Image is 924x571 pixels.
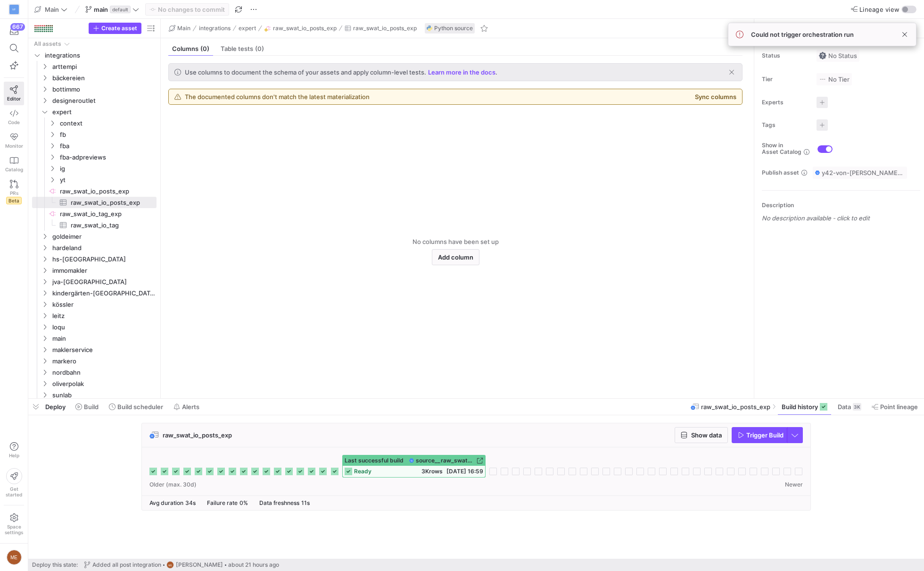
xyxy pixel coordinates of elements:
a: source__raw_swat_io_posts_exp__raw_swat_io_posts_exp [409,457,483,464]
span: bäckereien [52,73,155,84]
div: Press SPACE to select this row. [32,50,157,61]
a: Editor [4,82,24,105]
div: Press SPACE to select this row. [32,231,157,242]
div: VF [9,5,19,14]
span: kössler [52,299,155,310]
span: Create asset [101,25,137,32]
span: hs-[GEOGRAPHIC_DATA] [52,254,155,265]
span: No Tier [819,76,850,83]
div: Press SPACE to select this row. [32,389,157,401]
div: Press SPACE to select this row. [32,378,157,389]
div: ME [166,561,174,569]
span: maklerservice [52,344,155,355]
button: Add column [432,249,479,265]
span: Added all post integration [92,562,161,568]
button: integrations [197,23,233,34]
span: Main [177,25,190,32]
span: Get started [6,486,22,497]
a: VF [4,1,24,17]
div: Press SPACE to select this row. [32,242,157,253]
span: (0) [200,46,209,52]
span: Show data [691,431,722,439]
span: Build scheduler [117,403,163,411]
span: Columns [172,46,209,52]
span: fba-adpreviews [60,152,155,163]
span: raw_swat_io_posts_exp [163,431,232,439]
button: Alerts [169,399,204,415]
button: Build [71,399,103,415]
span: Status [762,52,809,59]
div: The documented columns don't match the latest materialization [185,93,370,101]
a: raw_swat_io_posts_exp​​​​​​​​ [32,185,157,197]
div: Press SPACE to select this row. [32,265,157,276]
span: Alerts [182,403,199,411]
button: Getstarted [4,464,24,501]
span: Lineage view [859,6,899,13]
span: ig [60,163,155,174]
div: Press SPACE to select this row. [32,276,157,287]
span: Deploy [45,403,66,411]
span: hardeland [52,243,155,253]
div: Press SPACE to select this row. [32,174,157,185]
span: Help [8,453,20,458]
span: nordbahn [52,367,155,378]
span: goldeimer [52,231,155,242]
span: fb [60,129,155,140]
span: raw_swat_io_posts_exp [353,25,417,32]
span: Main [45,6,59,13]
span: Last successful build [345,457,404,464]
span: Avg duration [149,499,183,506]
div: Press SPACE to select this row. [32,299,157,310]
span: Table tests [221,46,264,52]
div: Press SPACE to select this row. [32,129,157,140]
div: Press SPACE to select this row. [32,84,157,95]
div: 667 [10,23,25,31]
button: raw_swat_io_posts_exp [342,23,419,34]
div: Press SPACE to select this row. [32,197,157,208]
span: Point lineage [880,403,918,411]
span: Trigger Build [746,431,784,439]
a: Learn more in the docs [428,68,495,76]
button: Added all post integrationME[PERSON_NAME]about 21 hours ago [82,559,281,571]
div: Press SPACE to select this row. [32,208,157,219]
a: raw_swat_io_tag_exp​​​​​​​​ [32,208,157,219]
button: Data3K [833,399,866,415]
span: Newer [785,481,803,488]
span: Space settings [5,524,23,535]
span: Add column [438,253,473,261]
span: [PERSON_NAME] [176,562,223,568]
button: Build history [777,399,832,415]
span: ready [354,468,371,475]
div: Press SPACE to select this row. [32,140,157,151]
div: Press SPACE to select this row. [32,72,157,84]
span: arttempi [52,61,155,72]
button: Point lineage [867,399,922,415]
div: 3K [853,403,861,411]
div: Press SPACE to select this row. [32,185,157,197]
span: Use columns to document the schema of your assets and apply column-level tests. [185,68,426,76]
span: markero [52,356,155,367]
span: Experts [762,99,809,106]
span: Data [838,403,851,411]
div: All assets [34,41,61,47]
div: . [185,68,503,76]
span: (0) [255,46,264,52]
span: raw_swat_io_posts_exp​​​​​​​​​ [71,197,146,208]
div: Press SPACE to select this row. [32,333,157,344]
span: Beta [6,197,22,204]
span: kindergärten-[GEOGRAPHIC_DATA] [52,288,155,299]
div: Press SPACE to select this row. [32,106,157,118]
span: 3K rows [421,468,443,475]
span: main [94,6,108,13]
span: source__raw_swat_io_posts_exp__raw_swat_io_posts_exp [416,457,475,464]
p: Description [762,202,920,209]
span: yt [60,175,155,185]
button: Main [166,23,193,34]
span: Catalog [5,167,23,172]
span: raw_swat_io_tag_exp​​​​​​​​ [60,209,155,219]
span: 34s [185,499,196,506]
span: Tags [762,122,809,128]
span: raw_swat_io_posts_exp [701,403,770,411]
span: jva-[GEOGRAPHIC_DATA] [52,277,155,287]
div: Press SPACE to select this row. [32,163,157,174]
